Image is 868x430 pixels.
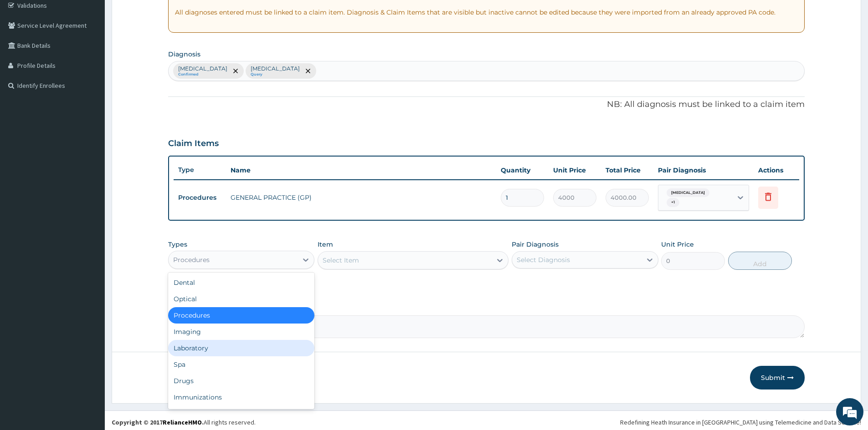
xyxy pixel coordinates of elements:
[661,240,694,249] label: Unit Price
[168,307,314,324] div: Procedures
[163,418,202,426] a: RelianceHMO
[226,188,496,207] td: GENERAL PRACTICE (GP)
[549,161,601,179] th: Unit Price
[517,255,570,264] div: Select Diagnosis
[601,161,653,179] th: Total Price
[667,198,679,207] span: + 1
[168,324,314,340] div: Imaging
[226,161,496,179] th: Name
[168,405,314,422] div: Others
[168,389,314,405] div: Immunizations
[174,189,226,206] td: Procedures
[168,139,219,149] h3: Claim Items
[667,188,709,197] span: [MEDICAL_DATA]
[251,72,300,77] small: Query
[53,115,126,207] span: We're online!
[318,240,333,249] label: Item
[168,50,200,59] label: Diagnosis
[168,340,314,356] div: Laboratory
[754,161,799,179] th: Actions
[149,5,171,26] div: Minimize live chat window
[5,248,174,280] textarea: Type your message and hit 'Enter'
[750,366,805,390] button: Submit
[653,161,754,179] th: Pair Diagnosis
[168,373,314,389] div: Drugs
[47,51,153,63] div: Chat with us now
[175,8,798,17] p: All diagnoses entered must be linked to a claim item. Diagnosis & Claim Items that are visible bu...
[168,99,805,111] p: NB: All diagnosis must be linked to a claim item
[168,356,314,373] div: Spa
[620,418,861,427] div: Redefining Heath Insurance in [GEOGRAPHIC_DATA] using Telemedicine and Data Science!
[168,241,187,248] label: Types
[173,255,210,264] div: Procedures
[251,65,300,72] p: [MEDICAL_DATA]
[496,161,549,179] th: Quantity
[231,67,240,75] span: remove selection option
[112,418,204,426] strong: Copyright © 2017 .
[168,291,314,307] div: Optical
[728,252,792,270] button: Add
[512,240,559,249] label: Pair Diagnosis
[174,162,226,178] th: Type
[178,72,227,77] small: Confirmed
[323,256,359,265] div: Select Item
[178,65,227,72] p: [MEDICAL_DATA]
[168,303,805,310] label: Comment
[168,274,314,291] div: Dental
[304,67,312,75] span: remove selection option
[17,46,37,68] img: d_794563401_company_1708531726252_794563401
